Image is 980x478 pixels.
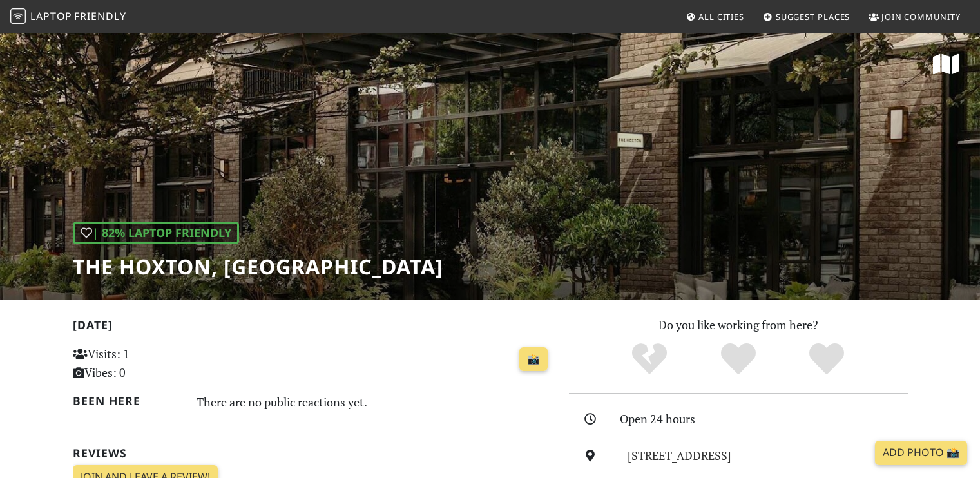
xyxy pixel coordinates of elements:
span: All Cities [698,11,744,23]
a: [STREET_ADDRESS] [628,448,731,463]
a: LaptopFriendly LaptopFriendly [10,6,126,28]
div: No [605,341,694,377]
a: Suggest Places [758,5,856,28]
span: Join Community [881,11,961,23]
h2: Been here [73,394,182,408]
div: Definitely! [782,341,871,377]
h2: [DATE] [73,318,553,337]
a: Join Community [863,5,966,28]
h1: The Hoxton, [GEOGRAPHIC_DATA] [73,254,443,279]
a: 📸 [519,347,548,372]
div: There are no public reactions yet. [197,392,553,412]
span: Friendly [74,9,126,23]
a: All Cities [680,5,749,28]
div: | 82% Laptop Friendly [73,222,239,244]
p: Do you like working from here? [569,316,908,334]
span: Laptop [30,9,72,23]
h2: Reviews [73,446,553,460]
div: Open 24 hours [620,410,915,428]
p: Visits: 1 Vibes: 0 [73,345,223,382]
img: LaptopFriendly [10,8,26,24]
a: Add Photo 📸 [875,441,967,465]
div: Yes [694,341,783,377]
span: Suggest Places [776,11,850,23]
